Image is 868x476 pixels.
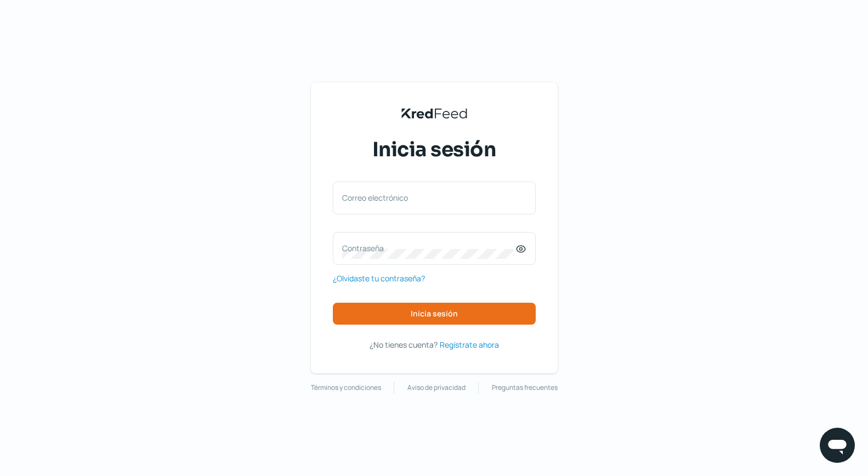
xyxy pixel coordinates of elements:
[407,382,466,394] a: Aviso de privacidad
[333,271,425,285] a: ¿Olvidaste tu contraseña?
[372,136,496,163] span: Inicia sesión
[826,434,848,456] img: chatIcon
[333,303,536,325] button: Inicia sesión
[411,310,458,318] span: Inicia sesión
[342,192,515,203] label: Correo electrónico
[311,382,381,394] a: Términos y condiciones
[492,382,558,394] a: Preguntas frecuentes
[370,339,438,350] span: ¿No tienes cuenta?
[342,243,515,253] label: Contraseña
[440,338,499,352] a: Regístrate ahora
